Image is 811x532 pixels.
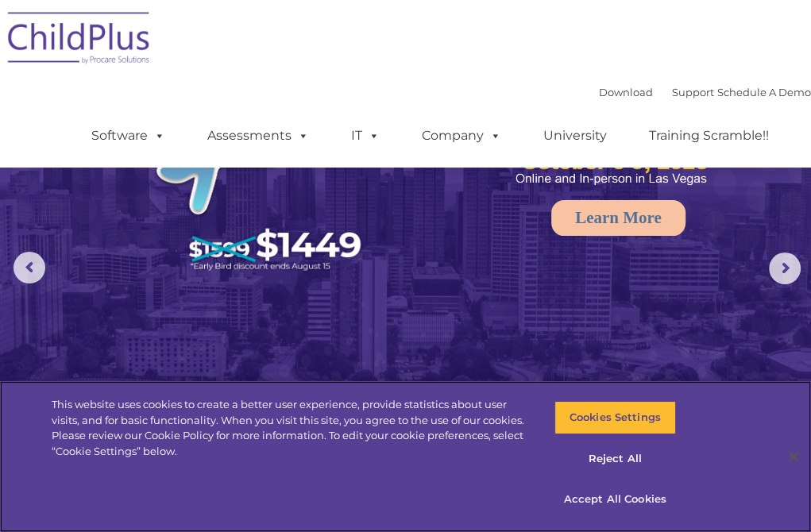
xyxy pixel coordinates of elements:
[335,120,396,152] a: IT
[75,120,181,152] a: Software
[527,120,623,152] a: University
[52,397,530,459] div: This website uses cookies to create a better user experience, provide statistics about user visit...
[672,86,714,98] a: Support
[633,120,785,152] a: Training Scramble!!
[776,439,811,474] button: Close
[599,86,653,98] a: Download
[554,401,676,434] button: Cookies Settings
[717,86,811,98] a: Schedule A Demo
[554,483,676,516] button: Accept All Cookies
[599,86,811,98] font: |
[191,120,325,152] a: Assessments
[406,120,517,152] a: Company
[554,442,676,476] button: Reject All
[551,200,685,236] a: Learn More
